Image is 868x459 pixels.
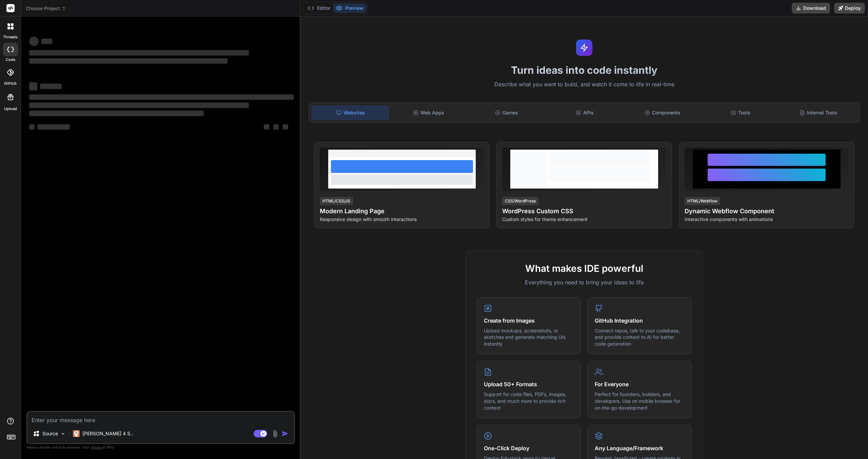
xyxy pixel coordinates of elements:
[595,444,685,452] h4: Any Language/Framework
[29,82,37,90] span: ‌
[305,3,333,13] button: Editor
[484,316,574,325] h4: Create from Images
[82,430,133,437] p: [PERSON_NAME] 4 S..
[26,444,295,451] p: Always double-check its answers. Your in Bind
[595,327,685,347] p: Connect repos, talk to your codebase, and provide context to AI for better code generation
[484,327,574,347] p: Upload mockups, screenshots, or sketches and generate matching UIs instantly
[282,430,289,437] img: icon
[60,431,66,437] img: Pick Models
[792,3,830,14] button: Download
[29,94,294,100] span: ‌
[26,5,66,12] span: Choose Project
[42,430,58,437] p: Source
[685,197,720,205] div: HTML/Webflow
[468,106,545,120] div: Games
[6,57,15,63] label: code
[546,106,623,120] div: APIs
[477,278,692,286] p: Everything you need to bring your ideas to life
[320,216,484,223] p: Responsive design with smooth interactions
[273,124,279,130] span: ‌
[484,391,574,411] p: Support for code files, PDFs, images, docs, and much more to provide rich context
[502,206,666,216] h4: WordPress Custom CSS
[91,445,103,449] span: privacy
[29,50,249,56] span: ‌
[595,380,685,388] h4: For Everyone
[502,197,538,205] div: CSS/WordPress
[4,81,17,86] label: GitHub
[264,124,269,130] span: ‌
[283,124,288,130] span: ‌
[320,197,353,205] div: HTML/CSS/JS
[333,3,366,13] button: Preview
[304,80,864,89] p: Describe what you want to build, and watch it come to life in real-time
[29,111,204,116] span: ‌
[37,124,70,130] span: ‌
[685,206,849,216] h4: Dynamic Webflow Component
[3,34,18,40] label: threads
[624,106,701,120] div: Components
[502,216,666,223] p: Custom styles for theme enhancement
[304,64,864,76] h1: Turn ideas into code instantly
[29,103,249,108] span: ‌
[484,380,574,388] h4: Upload 50+ Formats
[390,106,467,120] div: Web Apps
[595,391,685,411] p: Perfect for founders, builders, and developers. Use on mobile browser for on-the-go development
[685,216,849,223] p: Interactive components with animations
[41,39,52,44] span: ‌
[595,316,685,325] h4: GitHub Integration
[312,106,389,120] div: Websites
[484,444,574,452] h4: One-Click Deploy
[40,84,62,89] span: ‌
[320,206,484,216] h4: Modern Landing Page
[780,106,857,120] div: Internal Tools
[477,261,692,276] h2: What makes IDE powerful
[73,430,80,437] img: Claude 4 Sonnet
[271,430,279,438] img: attachment
[29,124,35,130] span: ‌
[29,58,228,64] span: ‌
[29,37,39,46] span: ‌
[702,106,779,120] div: Tools
[834,3,865,14] button: Deploy
[4,106,17,112] label: Upload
